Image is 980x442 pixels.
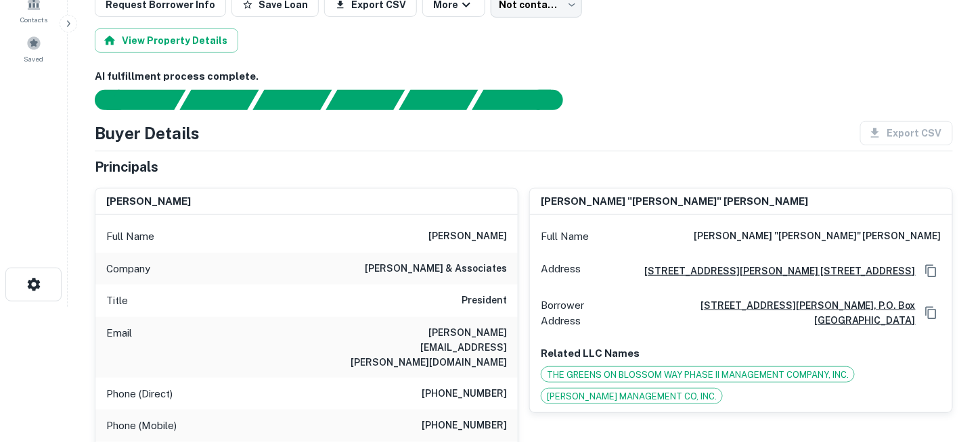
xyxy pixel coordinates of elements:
[106,194,191,210] h6: [PERSON_NAME]
[344,325,507,370] h6: [PERSON_NAME][EMAIL_ADDRESS][PERSON_NAME][DOMAIN_NAME]
[20,14,47,25] span: Contacts
[633,264,916,278] a: [STREET_ADDRESS][PERSON_NAME] [STREET_ADDRESS]
[921,261,941,281] button: Copy Address
[95,157,158,177] h5: Principals
[422,386,507,402] h6: [PHONE_NUMBER]
[106,386,173,402] p: Phone (Direct)
[541,390,722,403] span: [PERSON_NAME] MANAGEMENT CO, INC.
[106,293,128,309] p: Title
[106,418,177,434] p: Phone (Mobile)
[541,261,581,281] p: Address
[694,228,941,245] h6: [PERSON_NAME] "[PERSON_NAME]" [PERSON_NAME]
[24,53,44,64] span: Saved
[912,334,980,399] iframe: Chat Widget
[623,298,916,328] a: [STREET_ADDRESS][PERSON_NAME], p.o. box [GEOGRAPHIC_DATA]
[541,194,808,210] h6: [PERSON_NAME] "[PERSON_NAME]" [PERSON_NAME]
[541,345,941,362] p: Related LLC Names
[541,368,854,382] span: THE GREENS ON BLOSSOM WAY PHASE II MANAGEMENT COMPANY, INC.
[399,90,478,110] div: Principals found, still searching for contact information. This may take time...
[179,90,259,110] div: Your request is received and processing...
[106,228,154,245] p: Full Name
[428,228,507,245] h6: [PERSON_NAME]
[921,303,941,323] button: Copy Address
[106,261,150,277] p: Company
[4,30,64,67] a: Saved
[95,121,200,145] h4: Buyer Details
[326,90,405,110] div: Principals found, AI now looking for contact information...
[106,325,132,370] p: Email
[79,90,180,110] div: Sending borrower request to AI...
[365,261,507,277] h6: [PERSON_NAME] & associates
[541,228,589,245] p: Full Name
[472,90,579,110] div: AI fulfillment process complete.
[252,90,332,110] div: Documents found, AI parsing details...
[541,297,618,329] p: Borrower Address
[422,418,507,434] h6: [PHONE_NUMBER]
[95,69,953,84] h6: AI fulfillment process complete.
[462,293,507,309] h6: President
[95,28,238,53] button: View Property Details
